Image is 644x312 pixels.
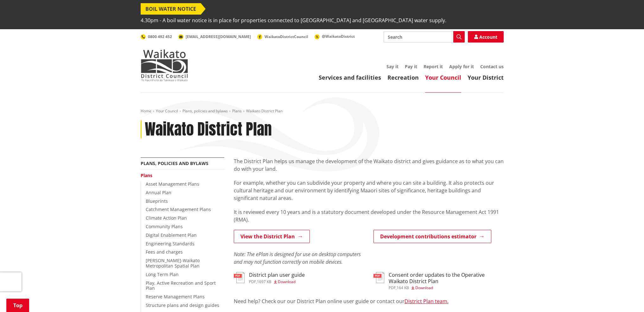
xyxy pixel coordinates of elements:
[146,206,211,212] a: Catchment Management Plans
[319,74,381,81] a: Services and facilities
[373,230,491,243] a: Development contributions estimator
[373,272,504,289] a: Consent order updates to the Operative Waikato District Plan pdf,164 KB Download
[405,63,417,70] a: Pay it
[146,223,183,229] a: Community Plans
[386,63,399,70] a: Say it
[257,279,271,284] span: 1697 KB
[156,108,178,114] a: Your Council
[322,34,355,39] span: @WaikatoDistrict
[146,280,216,291] a: Play, Active Recreation and Sport Plan
[468,31,504,43] a: Account
[234,272,245,283] img: document-pdf.svg
[141,109,504,114] nav: breadcrumb
[384,31,465,43] input: Search input
[234,272,305,283] a: District plan user guide pdf,1697 KB Download
[146,189,171,196] a: Annual Plan
[141,160,208,166] a: Plans, policies and bylaws
[257,34,308,39] a: WaikatoDistrictCouncil
[373,272,384,283] img: document-pdf.svg
[141,50,188,81] img: Waikato District Council - Te Kaunihera aa Takiwaa o Waikato
[265,34,308,39] span: WaikatoDistrictCouncil
[232,108,242,114] a: Plans
[249,272,305,278] h3: District plan user guide
[146,181,199,187] a: Asset Management Plans
[6,299,29,312] a: Top
[146,249,183,255] a: Fees and charges
[186,34,251,39] span: [EMAIL_ADDRESS][DOMAIN_NAME]
[141,15,446,26] span: 4.30pm - A boil water notice is in place for properties connected to [GEOGRAPHIC_DATA] and [GEOGR...
[145,120,272,139] h1: Waikato District Plan
[315,34,355,39] a: @WaikatoDistrict
[234,208,504,223] p: It is reviewed every 10 years and is a statutory document developed under the Resource Management...
[397,285,409,290] span: 164 KB
[415,285,433,290] span: Download
[146,271,179,277] a: Long Term Plan
[146,257,200,269] a: [PERSON_NAME]-Waikato Metropolitan Spatial Plan
[425,74,461,81] a: Your Council
[141,34,172,39] a: 0800 492 452
[234,179,504,202] p: For example, whether you can subdivide your property and where you can site a building. It also p...
[234,230,310,243] a: View the District Plan
[178,34,251,39] a: [EMAIL_ADDRESS][DOMAIN_NAME]
[141,172,152,178] a: Plans
[468,74,504,81] a: Your District
[389,285,396,290] span: pdf
[405,298,449,305] a: District Plan team.
[146,302,219,308] a: Structure plans and design guides
[249,279,256,284] span: pdf
[146,241,194,247] a: Engineering Standards
[387,74,419,81] a: Recreation
[141,108,151,114] a: Home
[234,297,504,305] p: Need help? Check our our District Plan online user guide or contact our
[146,198,168,204] a: Blueprints
[146,294,205,300] a: Reserve Management Plans
[278,279,296,284] span: Download
[234,251,361,265] em: Note: The ePlan is designed for use on desktop computers and may not function correctly on mobile...
[249,280,305,284] div: ,
[148,34,172,39] span: 0800 492 452
[234,157,504,173] p: The District Plan helps us manage the development of the Waikato district and gives guidance as t...
[480,63,504,70] a: Contact us
[246,108,283,114] span: Waikato District Plan
[182,108,228,114] a: Plans, policies and bylaws
[146,232,197,238] a: Digital Enablement Plan
[146,215,187,221] a: Climate Action Plan
[449,63,474,70] a: Apply for it
[389,286,504,290] div: ,
[424,63,443,70] a: Report it
[389,272,504,284] h3: Consent order updates to the Operative Waikato District Plan
[141,3,201,15] span: BOIL WATER NOTICE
